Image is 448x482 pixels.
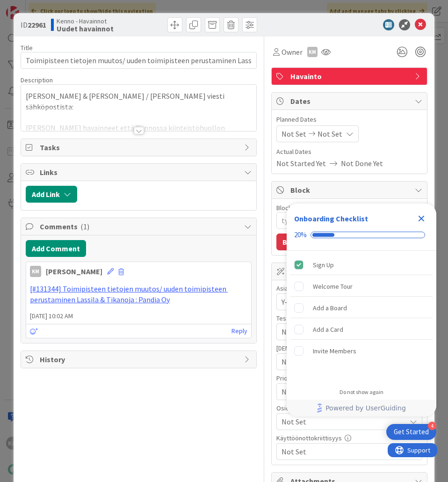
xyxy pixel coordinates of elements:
[290,184,410,196] span: Block
[26,240,86,257] button: Add Comment
[294,213,368,224] div: Onboarding Checklist
[57,25,114,32] b: Uudet havainnot
[21,76,53,84] span: Description
[276,435,422,441] div: Käyttöönottokriittisyys
[276,405,422,411] div: Osio
[291,400,432,416] a: Powered by UserGuiding
[290,95,410,107] span: Dates
[21,44,33,52] label: Title
[276,147,422,157] span: Actual Dates
[30,266,41,277] div: KM
[30,284,228,304] a: [#131344] Toimipisteen tietojen muutos/ uuden toimipisteen perustaminen Lassila & Tikanoja : Pand...
[313,281,353,292] div: Welcome Tour
[290,276,433,297] div: Welcome Tour is incomplete.
[231,325,247,337] a: Reply
[276,345,422,351] div: [DEMOGRAPHIC_DATA]
[21,52,257,69] input: type card name here...
[394,427,429,437] div: Get Started
[26,186,77,203] button: Add Link
[307,47,318,57] div: KM
[287,204,436,416] div: Checklist Container
[282,416,406,427] span: Not Set
[276,234,308,250] button: Block
[26,91,252,112] p: [PERSON_NAME] & [PERSON_NAME] / [PERSON_NAME] viesti sähköpostista:
[282,128,306,139] span: Not Set
[313,259,334,270] div: Sign Up
[80,222,89,231] span: ( 1 )
[325,402,406,414] span: Powered by UserGuiding
[313,302,347,314] div: Add a Board
[276,158,326,169] span: Not Started Yet
[276,285,422,292] div: Asiakas
[28,20,46,29] b: 22961
[294,231,429,239] div: Checklist progress: 20%
[21,19,46,30] span: ID
[313,345,356,357] div: Invite Members
[282,385,401,398] span: Not Set
[282,446,406,457] span: Not Set
[46,266,102,277] div: [PERSON_NAME]
[276,315,422,321] div: Testaus
[40,221,239,232] span: Comments
[282,296,406,307] span: Y-Säätiö
[386,424,436,440] div: Open Get Started checklist, remaining modules: 4
[40,167,239,178] span: Links
[40,142,239,153] span: Tasks
[341,158,383,169] span: Not Done Yet
[428,422,436,430] div: 4
[290,319,433,340] div: Add a Card is incomplete.
[290,71,410,82] span: Havainto
[290,255,433,275] div: Sign Up is complete.
[313,324,343,335] div: Add a Card
[282,46,303,58] span: Owner
[340,388,383,396] div: Do not show again
[287,400,436,416] div: Footer
[276,375,422,381] div: Priority
[26,311,251,321] span: [DATE] 10:02 AM
[276,204,322,212] label: Blocked Reason
[318,128,342,139] span: Not Set
[414,211,429,226] div: Close Checklist
[290,341,433,361] div: Invite Members is incomplete.
[20,1,43,13] span: Support
[287,251,436,382] div: Checklist items
[40,354,239,365] span: History
[282,356,406,367] span: Not Set
[294,231,307,239] div: 20%
[57,17,114,25] span: Kenno - Havainnot
[276,115,422,124] span: Planned Dates
[290,298,433,318] div: Add a Board is incomplete.
[282,326,406,337] span: Not Set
